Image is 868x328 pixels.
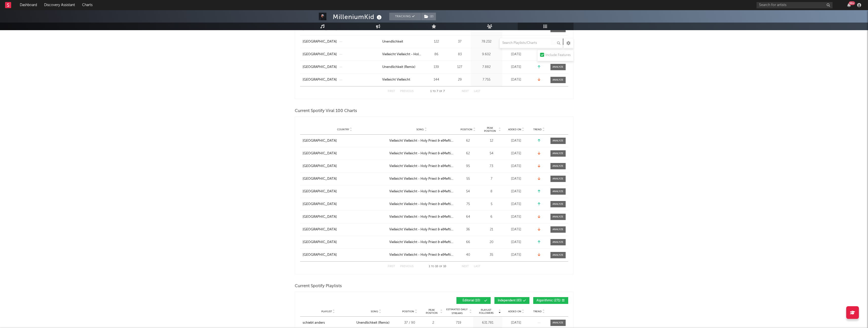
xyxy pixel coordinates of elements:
[457,151,479,156] div: 62
[450,65,469,70] div: 127
[498,299,522,302] span: Independent ( 83 )
[389,189,454,194] a: Vielleicht Vielleicht - Holy Priest & elMefti Remix
[382,39,422,44] a: Unendlichkeit
[303,214,337,220] div: [GEOGRAPHIC_DATA]
[474,265,481,268] button: Last
[303,240,387,245] a: [GEOGRAPHIC_DATA]
[533,128,542,131] span: Trend
[457,138,479,143] div: 62
[457,202,479,207] div: 75
[474,320,501,325] div: 631.781
[303,189,337,194] div: [GEOGRAPHIC_DATA]
[295,283,342,289] span: Current Spotify Playlists
[389,227,454,232] a: Vielleicht Vielleicht - Holy Priest & elMefti Remix
[545,52,571,58] div: Include Features
[333,13,383,21] div: MilleniumKid
[303,164,387,169] a: [GEOGRAPHIC_DATA]
[389,252,454,258] a: Vielleicht Vielleicht - Holy Priest & elMefti Remix
[382,65,415,70] div: Unendlichkeit (Remix)
[424,264,452,270] div: 1 10 10
[431,265,434,268] span: to
[389,202,454,207] a: Vielleicht Vielleicht - Holy Priest & elMefti Remix
[303,138,337,143] div: [GEOGRAPHIC_DATA]
[472,77,501,82] div: 7.755
[337,128,349,131] span: Country
[504,227,529,232] div: [DATE]
[424,88,452,95] div: 1 7 7
[482,227,501,232] div: 21
[457,164,479,169] div: 95
[849,1,855,5] div: 99 +
[303,320,354,325] a: schiebt anders
[504,189,529,194] div: [DATE]
[450,39,469,44] div: 37
[439,265,442,268] span: of
[389,240,454,245] div: Vielleicht Vielleicht - Holy Priest & elMefti Remix
[303,214,387,220] a: [GEOGRAPHIC_DATA]
[756,2,833,8] input: Search for artists
[504,202,529,207] div: [DATE]
[389,138,454,143] div: Vielleicht Vielleicht - Holy Priest & elMefti Remix
[457,240,479,245] div: 66
[389,176,454,181] a: Vielleicht Vielleicht - Holy Priest & elMefti Remix
[460,128,472,131] span: Position
[504,320,529,325] div: [DATE]
[504,252,529,258] div: [DATE]
[482,214,501,220] div: 6
[457,189,479,194] div: 54
[457,214,479,220] div: 64
[504,164,529,169] div: [DATE]
[494,297,529,304] button: Independent(83)
[847,3,851,7] button: 99+
[400,90,414,93] button: Previous
[472,65,501,70] div: 7.882
[537,299,561,302] span: Algorithmic ( 271 )
[482,252,501,258] div: 35
[389,151,454,156] a: Vielleicht Vielleicht - Holy Priest & elMefti Remix
[295,108,357,114] span: Current Spotify Viral 100 Charts
[303,77,337,82] a: [GEOGRAPHIC_DATA]
[445,320,472,325] div: 719
[389,214,454,220] div: Vielleicht Vielleicht - Holy Priest & elMefti Remix
[388,90,395,93] button: First
[303,52,337,57] a: [GEOGRAPHIC_DATA]
[400,265,414,268] button: Previous
[500,38,563,48] input: Search Playlists/Charts
[504,176,529,181] div: [DATE]
[371,310,378,313] span: Song
[482,189,501,194] div: 8
[456,297,491,304] button: Editorial(10)
[321,310,332,313] span: Playlist
[504,52,529,57] div: [DATE]
[450,52,469,57] div: 83
[424,308,440,315] span: Peak Position
[303,227,387,232] a: [GEOGRAPHIC_DATA]
[482,164,501,169] div: 73
[425,52,448,57] div: 86
[303,227,337,232] div: [GEOGRAPHIC_DATA]
[450,77,469,82] div: 29
[504,138,529,143] div: [DATE]
[303,164,337,169] div: [GEOGRAPHIC_DATA]
[460,299,483,302] span: Editorial ( 10 )
[303,138,387,143] a: [GEOGRAPHIC_DATA]
[482,202,501,207] div: 5
[402,310,414,313] span: Position
[508,310,521,313] span: Added On
[457,227,479,232] div: 36
[504,65,529,70] div: [DATE]
[382,52,422,57] a: Vielleicht Vielleicht - Holy Priest & elMefti Remix
[457,176,479,181] div: 55
[389,164,454,169] a: Vielleicht Vielleicht - Holy Priest & elMefti Remix
[303,39,337,44] a: [GEOGRAPHIC_DATA]
[303,65,337,70] a: [GEOGRAPHIC_DATA]
[425,39,448,44] div: 122
[433,90,436,93] span: to
[303,252,387,258] a: [GEOGRAPHIC_DATA]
